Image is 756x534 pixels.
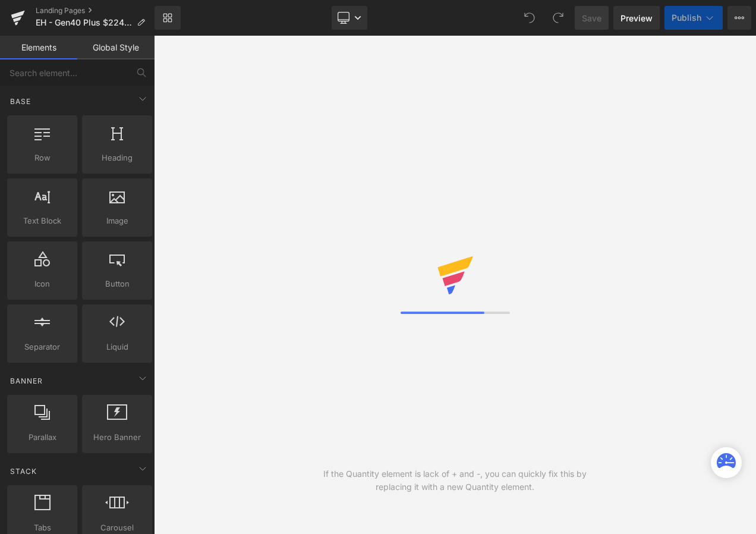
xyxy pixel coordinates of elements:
[11,522,74,534] span: Tabs
[613,6,660,30] a: Preview
[11,278,74,290] span: Icon
[86,278,149,290] span: Button
[727,6,751,30] button: More
[9,466,38,477] span: Stack
[518,6,541,30] button: Undo
[11,341,74,353] span: Separator
[582,12,601,24] span: Save
[77,36,155,59] a: Global Style
[546,6,570,30] button: Redo
[86,152,149,164] span: Heading
[664,6,723,30] button: Publish
[672,13,701,23] span: Publish
[620,12,653,24] span: Preview
[9,375,44,387] span: Banner
[86,215,149,227] span: Image
[9,96,32,107] span: Base
[11,152,74,164] span: Row
[86,522,149,534] span: Carousel
[11,431,74,444] span: Parallax
[155,6,181,30] a: New Library
[11,215,74,227] span: Text Block
[86,341,149,353] span: Liquid
[36,6,155,15] a: Landing Pages
[86,431,149,444] span: Hero Banner
[304,467,606,494] div: If the Quantity element is lack of + and -, you can quickly fix this by replacing it with a new Q...
[36,18,132,27] span: EH - Gen40 Plus $224 NT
